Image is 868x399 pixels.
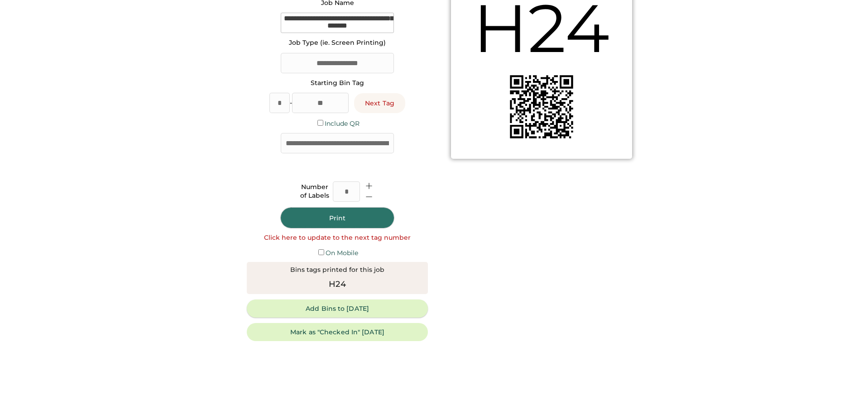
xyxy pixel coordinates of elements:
div: Number of Labels [300,183,329,200]
label: Include QR [325,119,360,128]
div: Click here to update to the next tag number [264,233,411,242]
button: Mark as "Checked In" [DATE] [247,323,428,341]
div: H24 [329,278,346,290]
div: Starting Bin Tag [311,79,364,88]
div: - [290,99,292,108]
div: Bins tags printed for this job [290,266,384,275]
button: Add Bins to [DATE] [247,299,428,318]
button: Print [281,208,394,228]
div: Job Type (ie. Screen Printing) [289,38,386,47]
label: On Mobile [326,249,358,257]
button: Next Tag [354,93,405,113]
